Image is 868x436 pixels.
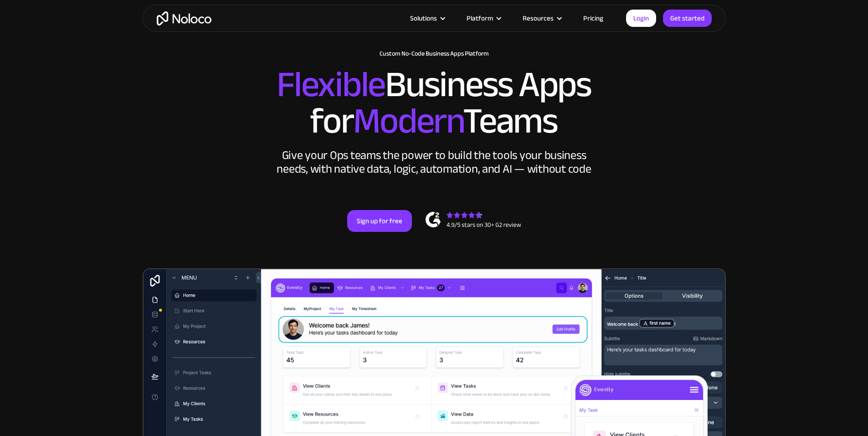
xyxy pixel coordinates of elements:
[152,50,717,57] h1: Custom No-Code Business Apps Platform
[275,149,594,176] div: Give your Ops teams the power to build the tools your business needs, with native data, logic, au...
[626,10,656,27] a: Login
[152,67,717,139] h2: Business Apps for Teams
[353,87,463,155] span: Modern
[157,11,211,26] a: home
[399,12,455,24] div: Solutions
[455,12,511,24] div: Platform
[523,12,554,24] div: Resources
[511,12,572,24] div: Resources
[410,12,437,24] div: Solutions
[572,12,615,24] a: Pricing
[277,51,385,118] span: Flexible
[467,12,493,24] div: Platform
[663,10,712,27] a: Get started
[347,210,412,232] a: Sign up for free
